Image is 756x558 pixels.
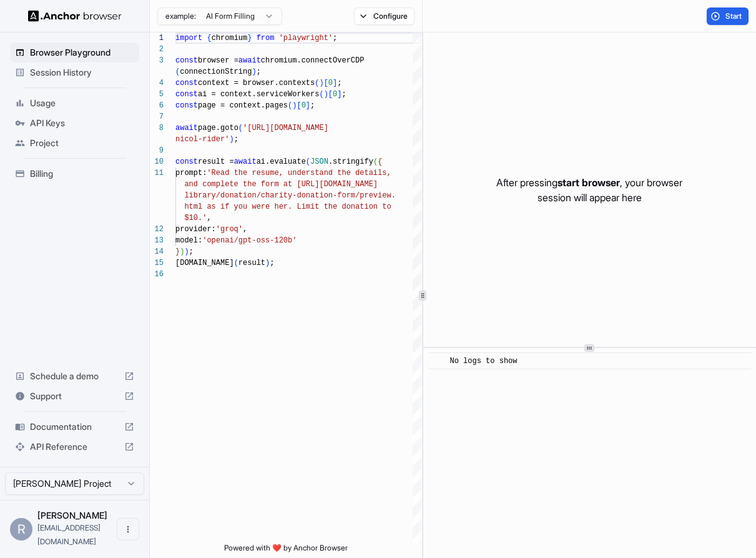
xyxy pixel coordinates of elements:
div: 12 [150,224,164,235]
span: Billing [30,167,134,180]
div: Billing [10,164,139,184]
div: Support [10,386,139,406]
span: ; [333,34,337,42]
span: provider: [175,225,216,234]
span: page.goto [198,124,238,132]
div: 8 [150,122,164,134]
span: ; [310,101,315,110]
button: Open menu [117,518,139,541]
div: 9 [150,145,164,156]
span: ( [315,79,319,87]
span: Project [30,137,134,149]
div: 14 [150,246,164,257]
span: Browser Playground [30,46,134,59]
span: start browser [557,176,620,189]
span: Documentation [30,421,119,433]
span: [ [324,79,328,87]
span: ; [189,247,194,256]
div: Schedule a demo [10,366,139,386]
span: ) [265,259,270,267]
span: ( [288,101,292,110]
span: ( [238,124,243,132]
span: library/donation/charity-donation-form/preview. [184,191,395,200]
span: await [234,157,257,166]
span: const [175,79,198,87]
span: ; [270,259,274,267]
div: 6 [150,100,164,111]
span: and complete the form at [URL][DOMAIN_NAME] [184,180,378,189]
span: await [175,124,198,132]
span: const [175,56,198,65]
span: ) [252,67,256,76]
span: page = context.pages [198,101,288,110]
span: JSON [310,157,328,166]
span: result = [198,157,234,166]
img: Anchor Logo [28,10,122,22]
div: 4 [150,77,164,89]
span: ai.evaluate [257,157,306,166]
span: example: [165,11,196,21]
span: API Reference [30,441,119,453]
span: ] [333,79,337,87]
div: 1 [150,32,164,44]
div: 10 [150,156,164,167]
span: ) [180,247,184,256]
div: Project [10,133,139,153]
span: ) [324,90,328,99]
span: } [175,247,180,256]
span: const [175,101,198,110]
span: ( [306,157,310,166]
span: Session History [30,66,134,79]
div: 16 [150,269,164,280]
div: Browser Playground [10,42,139,62]
span: ​ [434,355,441,367]
span: ( [234,259,238,267]
span: ) [292,101,297,110]
span: ; [341,90,346,99]
span: [DOMAIN_NAME] [175,259,234,267]
div: 11 [150,167,164,179]
div: Session History [10,62,139,82]
span: model: [175,236,202,245]
span: chromium [212,34,248,42]
span: prompt: [175,169,207,177]
span: from [257,34,275,42]
div: 2 [150,44,164,55]
div: 13 [150,235,164,246]
span: connectionString [180,67,252,76]
div: 5 [150,89,164,100]
span: API Keys [30,117,134,129]
span: browser = [198,56,238,65]
span: ) [319,79,323,87]
div: R [10,518,32,541]
span: nicol-rider' [175,135,229,144]
span: '[URL][DOMAIN_NAME] [243,124,328,132]
span: Usage [30,97,134,109]
span: 'playwright' [279,34,333,42]
span: html as if you were her. Limit the donation to [184,202,391,211]
span: [ [297,101,301,110]
span: ; [337,79,341,87]
span: ; [234,135,238,144]
span: 0 [328,79,333,87]
span: await [238,56,261,65]
span: No logs to show [449,357,517,366]
span: context = browser.contexts [198,79,315,87]
span: ( [373,157,378,166]
span: ai = context.serviceWorkers [198,90,319,99]
span: Schedule a demo [30,370,119,382]
span: const [175,90,198,99]
span: , [243,225,247,234]
button: Configure [354,7,415,25]
span: { [207,34,211,42]
span: ( [319,90,323,99]
span: Robert Farlow [37,510,107,521]
span: Powered with ❤️ by Anchor Browser [224,543,348,558]
span: , [207,214,211,222]
div: API Keys [10,113,139,133]
span: } [247,34,252,42]
div: 7 [150,111,164,122]
span: Support [30,390,119,402]
span: chromium.connectOverCDP [261,56,365,65]
p: After pressing , your browser session will appear here [496,175,682,205]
